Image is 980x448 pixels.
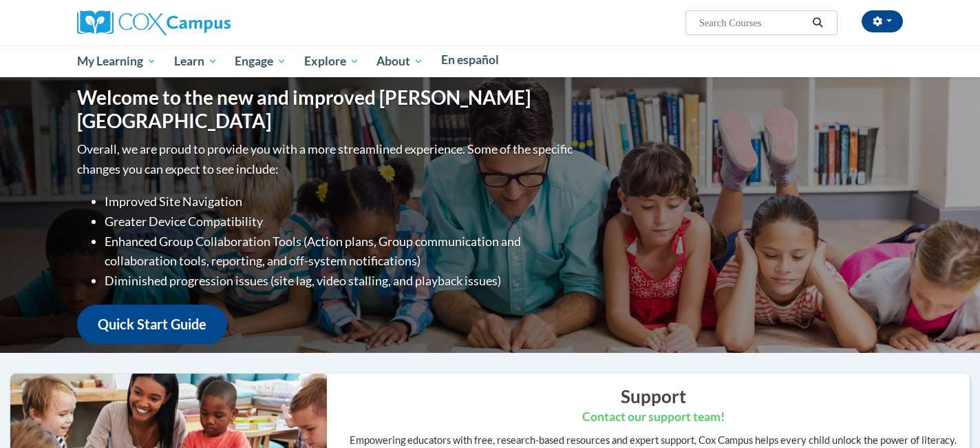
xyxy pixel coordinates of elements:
[368,45,433,77] a: About
[165,45,226,77] a: Learn
[105,192,576,212] li: Improved Site Navigation
[235,53,286,70] span: Engage
[432,45,508,74] a: En español
[304,53,359,70] span: Explore
[337,384,970,409] h2: Support
[337,409,970,426] h3: Contact our support team!
[77,305,227,344] a: Quick Start Guide
[862,10,903,32] button: Account Settings
[295,45,368,77] a: Explore
[77,16,231,28] a: Cox Campus
[226,45,295,77] a: Engage
[105,232,576,272] li: Enhanced Group Collaboration Tools (Action plans, Group communication and collaboration tools, re...
[698,14,808,31] input: Search Courses
[105,212,576,232] li: Greater Device Compatibility
[808,14,829,31] button: Search
[812,18,824,28] i: 
[68,45,165,77] a: My Learning
[105,271,576,291] li: Diminished progression issues (site lag, video stalling, and playback issues)
[56,45,924,77] div: Main menu
[441,52,499,67] span: En español
[174,53,217,70] span: Learn
[77,139,576,179] p: Overall, we are proud to provide you with a more streamlined experience. Some of the specific cha...
[77,10,231,35] img: Cox Campus
[376,53,423,70] span: About
[77,86,576,132] h1: Welcome to the new and improved [PERSON_NAME][GEOGRAPHIC_DATA]
[337,433,970,448] p: Empowering educators with free, research-based resources and expert support, Cox Campus helps eve...
[77,53,156,70] span: My Learning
